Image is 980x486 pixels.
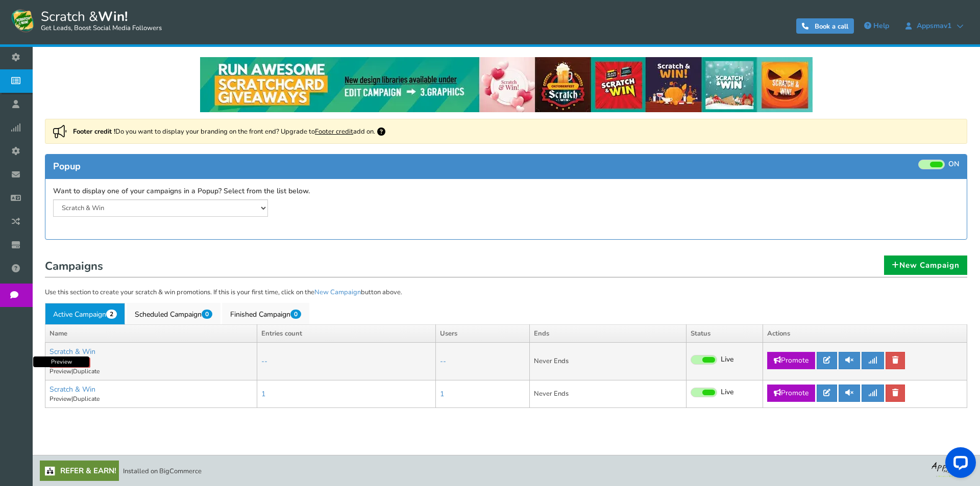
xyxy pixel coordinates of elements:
[261,389,265,399] a: 1
[45,303,125,324] a: Active Campaign
[315,127,353,136] a: Footer credit
[721,388,734,397] span: Live
[106,310,117,319] span: 2
[948,160,959,169] span: ON
[200,57,813,112] img: festival-poster-2020.webp
[50,395,71,403] a: Preview
[796,18,854,34] a: Book a call
[45,119,967,144] div: Do you want to display your branding on the front end? Upgrade to add on.
[123,467,202,476] span: Installed on BigCommerce
[763,324,967,343] th: Actions
[436,324,530,343] th: Users
[290,310,301,319] span: 0
[257,324,436,343] th: Entries count
[127,303,220,324] a: Scheduled Campaign
[50,347,95,356] a: Scratch & Win
[440,389,444,399] a: 1
[98,8,128,25] strong: Win!
[687,324,763,343] th: Status
[912,22,957,30] span: Appsmav1
[222,303,309,324] a: Finished Campaign
[721,355,734,365] span: Live
[884,255,967,275] a: New Campaign
[10,8,36,33] img: Scratch and Win
[314,288,361,297] a: New Campaign
[10,8,162,33] a: Scratch &Win! Get Leads, Boost Social Media Followers
[202,310,212,319] span: 0
[50,385,95,394] a: Scratch & Win
[36,8,162,33] span: Scratch &
[40,461,119,481] a: Refer & Earn!
[873,21,889,31] span: Help
[859,18,894,34] a: Help
[33,356,89,367] div: Preview
[53,187,310,196] label: Want to display one of your campaigns in a Popup? Select from the list below.
[41,24,162,33] small: Get Leads, Boost Social Media Followers
[50,367,71,375] a: Preview
[815,22,848,31] span: Book a call
[530,343,687,380] td: Never Ends
[53,160,81,172] span: Popup
[932,461,972,477] img: bg_logo_foot.webp
[440,356,446,366] a: --
[45,324,257,343] th: Name
[937,443,980,486] iframe: LiveChat chat widget
[45,257,967,277] h1: Campaigns
[50,367,253,376] p: |
[530,380,687,408] td: Never Ends
[261,356,267,366] a: --
[767,385,815,402] a: Promote
[73,127,115,136] strong: Footer credit !
[45,288,967,298] p: Use this section to create your scratch & win promotions. If this is your first time, click on th...
[73,395,100,403] a: Duplicate
[767,352,815,369] a: Promote
[530,324,687,343] th: Ends
[50,395,253,403] p: |
[73,367,100,375] a: Duplicate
